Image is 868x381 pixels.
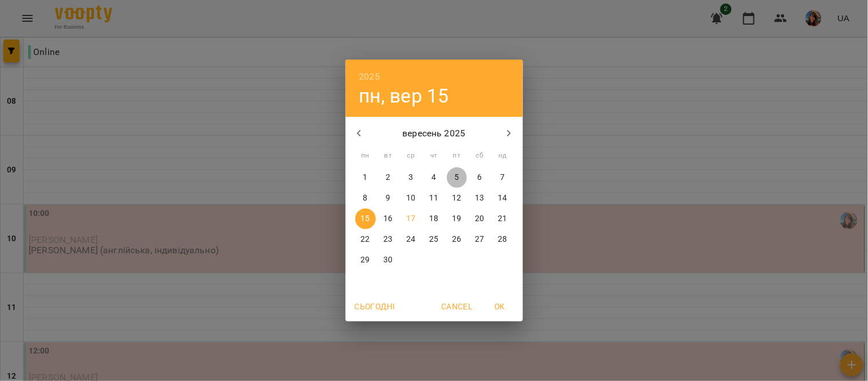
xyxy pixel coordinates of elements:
[493,150,513,162] span: нд
[441,300,472,313] span: Cancel
[493,209,513,229] button: 21
[447,150,467,162] span: пт
[447,167,467,188] button: 5
[350,296,400,317] button: Сьогодні
[363,193,367,204] p: 8
[424,167,445,188] button: 4
[452,234,461,245] p: 26
[447,229,467,250] button: 26
[406,234,415,245] p: 24
[447,209,467,229] button: 19
[401,188,422,209] button: 10
[360,213,370,225] p: 15
[383,254,393,266] p: 30
[383,234,393,245] p: 23
[378,167,399,188] button: 2
[424,209,445,229] button: 18
[401,229,422,250] button: 24
[470,150,490,162] span: сб
[359,69,381,85] button: 2025
[431,172,436,183] p: 4
[424,150,445,162] span: чт
[486,300,514,313] span: OK
[355,167,376,188] button: 1
[406,213,415,225] p: 17
[493,229,513,250] button: 28
[355,188,376,209] button: 8
[386,193,390,204] p: 9
[493,167,513,188] button: 7
[475,234,484,245] p: 27
[429,213,438,225] p: 18
[437,296,477,317] button: Cancel
[378,150,399,162] span: вт
[360,254,370,266] p: 29
[355,300,395,313] span: Сьогодні
[482,296,518,317] button: OK
[383,213,393,225] p: 16
[447,188,467,209] button: 12
[475,193,484,204] p: 13
[429,193,438,204] p: 11
[406,193,415,204] p: 10
[498,234,507,245] p: 28
[409,172,413,183] p: 3
[378,250,399,270] button: 30
[498,213,507,225] p: 21
[359,84,449,108] button: пн, вер 15
[452,193,461,204] p: 12
[429,234,438,245] p: 25
[470,209,490,229] button: 20
[355,209,376,229] button: 15
[386,172,390,183] p: 2
[452,213,461,225] p: 19
[360,234,370,245] p: 22
[498,193,507,204] p: 14
[470,188,490,209] button: 13
[363,172,367,183] p: 1
[378,188,399,209] button: 9
[500,172,505,183] p: 7
[401,209,422,229] button: 17
[378,209,399,229] button: 16
[470,167,490,188] button: 6
[401,150,422,162] span: ср
[355,150,376,162] span: пн
[477,172,482,183] p: 6
[475,213,484,225] p: 20
[424,229,445,250] button: 25
[372,127,496,140] p: вересень 2025
[355,250,376,270] button: 29
[470,229,490,250] button: 27
[424,188,445,209] button: 11
[493,188,513,209] button: 14
[401,167,422,188] button: 3
[355,229,376,250] button: 22
[378,229,399,250] button: 23
[454,172,459,183] p: 5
